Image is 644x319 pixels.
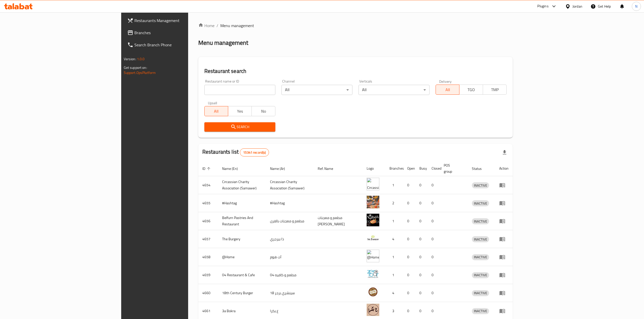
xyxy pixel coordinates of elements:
span: Menu management [220,23,254,29]
img: 04 Restaurant & Cafe [367,268,379,280]
img: ​Circassian ​Charity ​Association​ (Samawer) [367,178,379,190]
span: Get support on: [124,64,147,71]
span: N [635,4,637,9]
button: All [436,85,459,95]
td: 0 [403,266,415,284]
td: 2 [385,194,403,212]
td: 04 Restaurant & Cafe [218,266,266,284]
h2: Menu management [198,39,248,47]
div: All [359,85,430,95]
a: Support.OpsPlatform [124,69,156,76]
td: 0 [415,266,427,284]
span: INACTIVE [472,218,489,224]
td: ​Circassian ​Charity ​Association​ (Samawer) [218,176,266,194]
nav: breadcrumb [198,23,513,29]
td: ذا بيرجري [266,230,314,248]
td: 1 [385,176,403,194]
div: INACTIVE [472,218,489,224]
td: 0 [427,266,440,284]
td: 0 [427,284,440,302]
span: TGO [461,86,481,93]
div: Menu [499,308,509,314]
span: Version: [124,56,136,62]
span: Ref. Name [318,166,340,172]
h2: Restaurant search [204,67,507,75]
td: 0 [415,230,427,248]
td: ​Circassian ​Charity ​Association​ (Samawer) [266,176,314,194]
span: POS group [444,162,462,174]
th: Action [495,161,513,176]
button: Yes [228,106,252,116]
label: Upsell [208,101,217,105]
span: Search Branch Phone [134,42,225,48]
label: Delivery [439,79,452,83]
td: 0 [403,284,415,302]
span: Branches [134,30,225,36]
button: TGO [459,85,483,95]
td: 0 [427,176,440,194]
div: Jordan [573,4,582,9]
td: 0 [415,248,427,266]
input: Search for restaurant name or ID.. [204,85,275,95]
span: Search [208,124,271,130]
td: 0 [427,230,440,248]
td: 4 [385,284,403,302]
div: Menu [499,218,509,224]
button: No [252,106,275,116]
span: INACTIVE [472,236,489,242]
td: مطعم و معجنات بالفرن [266,212,314,230]
div: Menu [499,272,509,278]
td: @Home [218,248,266,266]
td: 0 [403,230,415,248]
td: 0 [415,212,427,230]
span: INACTIVE [472,290,489,296]
span: ID [202,166,212,172]
td: 4 [385,230,403,248]
td: 1 [385,266,403,284]
span: No [254,108,273,115]
td: 0 [427,212,440,230]
td: 0 [427,194,440,212]
td: 18th Century Burger [218,284,266,302]
td: 0 [403,248,415,266]
td: 0 [403,212,415,230]
button: TMP [483,85,507,95]
span: INACTIVE [472,272,489,278]
a: Search Branch Phone [123,39,229,51]
span: All [207,108,226,115]
td: مطعم و كافيه 04 [266,266,314,284]
img: @Home [367,250,379,262]
img: 3a Bokra [367,304,379,316]
td: Belfurn Pastries And Restaurant [218,212,266,230]
th: Open [403,161,415,176]
span: All [438,86,457,93]
td: #Hashtag [218,194,266,212]
td: 1 [385,212,403,230]
span: Yes [230,108,250,115]
td: #Hashtag [266,194,314,212]
span: INACTIVE [472,201,489,206]
th: Closed [427,161,440,176]
span: TMP [485,86,505,93]
td: 0 [403,194,415,212]
th: Logo [363,161,385,176]
h2: Restaurants list [202,148,269,156]
span: INACTIVE [472,308,489,314]
img: #Hashtag [367,196,379,208]
div: Total records count [240,148,269,156]
div: Menu [499,254,509,260]
div: Export file [498,146,511,158]
td: 0 [403,176,415,194]
td: 1 [385,248,403,266]
button: Search [204,122,275,132]
div: Menu [499,182,509,188]
img: Belfurn Pastries And Restaurant [367,214,379,226]
div: Menu [499,236,509,242]
button: All [204,106,228,116]
td: آت هوم [266,248,314,266]
span: INACTIVE [472,254,489,260]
